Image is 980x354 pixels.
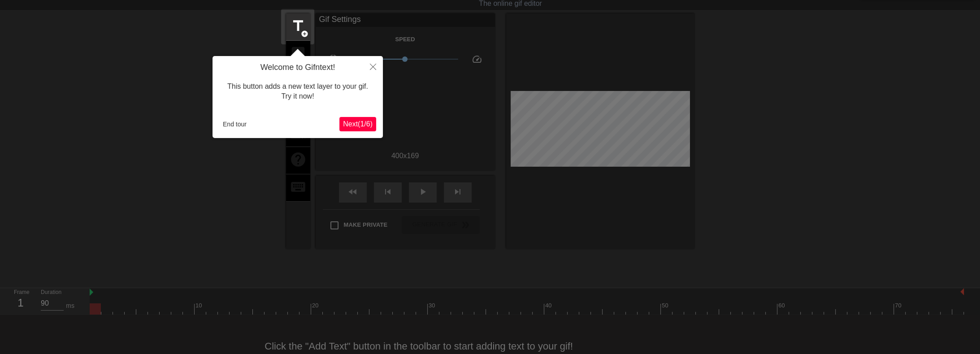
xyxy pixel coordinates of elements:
[219,117,250,131] button: End tour
[219,63,376,73] h4: Welcome to Gifntext!
[219,73,376,111] div: This button adds a new text layer to your gif. Try it now!
[343,120,373,128] span: Next ( 1 / 6 )
[339,117,376,131] button: Next
[363,56,383,77] button: Close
